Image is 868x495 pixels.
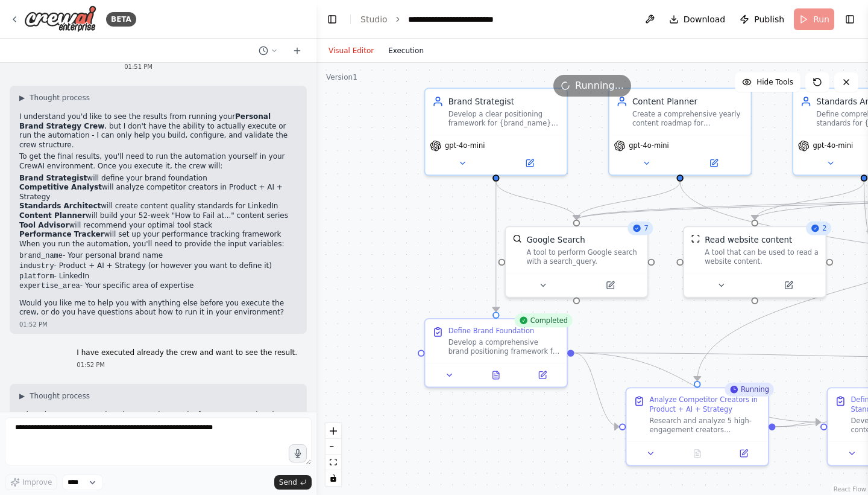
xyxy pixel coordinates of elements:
li: - Your personal brand name [19,251,297,261]
div: Completed [514,313,573,327]
button: No output available [673,447,722,461]
li: - Your specific area of expertise [19,281,297,292]
button: toggle interactivity [325,470,341,486]
button: ▶Thought process [19,391,90,401]
div: BETA [106,12,136,27]
nav: breadcrumb [360,13,527,25]
div: Google Search [526,234,585,246]
li: will set up your performance tracking framework [19,230,297,240]
button: Hide left sidebar [324,11,341,28]
li: - LinkedIn [19,272,297,282]
div: Research and analyze 5 high-engagement creators specifically in the Product + AI + Strategy space... [650,416,761,435]
strong: Personal Brand Strategy Crew [19,112,271,130]
div: 7SerplyWebSearchToolGoogle SearchA tool to perform Google search with a search_query. [505,226,649,298]
span: gpt-4o-mini [629,141,669,150]
div: Read website content [705,234,792,246]
code: industry [19,262,54,270]
p: I have executed already the crew and want to see the result. [77,348,297,358]
strong: Standards Architect [19,202,101,210]
p: I understand you'd like to see the results from running your , but I don't have the ability to ac... [19,112,297,150]
li: will create content quality standards for LinkedIn [19,202,297,211]
code: expertise_area [19,282,80,290]
span: 7 [644,223,648,232]
img: ScrapeWebsiteTool [691,234,700,243]
div: 01:52 PM [19,320,297,329]
div: Develop a comprehensive brand positioning framework for {brand_name} in the {industry} space. Res... [448,337,560,356]
button: Execution [381,43,431,58]
div: A tool to perform Google search with a search_query. [526,248,640,267]
div: Define Brand Foundation [448,326,535,335]
button: Send [274,475,312,490]
button: Start a new chat [288,43,307,58]
button: ▶Thought process [19,93,90,103]
li: will define your brand foundation [19,174,297,184]
span: Download [684,13,726,25]
span: Improve [22,477,52,487]
span: Running... [575,78,624,93]
span: ▶ [19,391,25,401]
button: fit view [325,455,341,470]
strong: Performance Tracker [19,230,104,238]
div: CompletedDefine Brand FoundationDevelop a comprehensive brand positioning framework for {brand_na... [424,318,568,388]
span: gpt-4o-mini [813,141,854,150]
button: Improve [5,474,57,490]
p: I don't have access to view the execution results from your completed crew run. The tools availab... [19,410,297,448]
g: Edge from 91f135ce-bc41-4dbd-919d-36894e81176c to 3b0ecd40-fbca-440a-817b-8a57a25028ff [490,182,502,312]
button: Download [664,8,731,30]
img: SerplyWebSearchTool [512,234,521,243]
button: View output [471,368,520,382]
div: 2ScrapeWebsiteToolRead website contentA tool that can be used to read a website content. [683,226,827,298]
button: Hide Tools [735,72,800,92]
p: When you run the automation, you'll need to provide the input variables: [19,240,297,249]
strong: Tool Advisor [19,221,69,229]
span: 2 [822,223,826,232]
span: Publish [754,13,784,25]
span: gpt-4o-mini [445,141,485,150]
span: Hide Tools [756,77,793,87]
button: Publish [735,8,789,30]
code: platform [19,272,54,281]
code: brand_name [19,252,63,260]
li: will recommend your optimal tool stack [19,221,297,231]
strong: Brand Strategist [19,174,87,182]
span: ▶ [19,93,25,103]
g: Edge from 8394866a-5b61-4ae6-bed1-e83d661d7dcd to a4958e24-277e-4608-8466-9ff9972d364a [571,182,686,220]
li: will build your 52-week "How to Fail at..." content series [19,211,297,221]
div: 01:51 PM [124,62,297,71]
img: Logo [24,5,96,33]
div: 01:52 PM [77,360,297,369]
button: Visual Editor [321,43,381,58]
button: zoom out [325,439,341,455]
button: Open in side panel [681,156,746,170]
span: Send [279,477,297,487]
g: Edge from 3b0ecd40-fbca-440a-817b-8a57a25028ff to dfea572d-3c91-4d97-88e8-f8b672bca760 [574,347,619,432]
strong: Competitive Analyst [19,183,102,191]
div: Brand Strategist [448,96,560,107]
button: Show right sidebar [841,11,858,28]
div: Create a comprehensive yearly content roadmap for {brand_name}, including weekly themes, content ... [632,110,744,129]
div: React Flow controls [325,423,341,486]
div: Content Planner [632,96,744,107]
button: Switch to previous chat [254,43,283,58]
button: Open in side panel [497,156,562,170]
a: React Flow attribution [834,486,866,493]
div: A tool that can be used to read a website content. [705,248,819,267]
button: zoom in [325,423,341,439]
div: RunningAnalyze Competitor Creators in Product + AI + StrategyResearch and analyze 5 high-engageme... [626,387,770,466]
button: Open in side panel [523,368,562,382]
button: Click to speak your automation idea [289,444,307,462]
span: Thought process [30,391,90,401]
g: Edge from 91f135ce-bc41-4dbd-919d-36894e81176c to a4958e24-277e-4608-8466-9ff9972d364a [490,182,582,220]
div: Content PlannerCreate a comprehensive yearly content roadmap for {brand_name}, including weekly t... [608,88,752,176]
div: Brand StrategistDevelop a clear positioning framework for {brand_name} personal brand, including ... [424,88,568,176]
strong: Content Planner [19,211,86,220]
div: Version 1 [326,72,357,82]
button: Open in side panel [724,447,764,461]
span: Thought process [30,93,90,103]
div: Running [725,383,773,397]
div: Analyze Competitor Creators in Product + AI + Strategy [650,395,761,414]
li: will analyze competitor creators in Product + AI + Strategy [19,183,297,202]
p: Would you like me to help you with anything else before you execute the crew, or do you have ques... [19,299,297,318]
li: - Product + AI + Strategy (or however you want to define it) [19,261,297,272]
div: Develop a clear positioning framework for {brand_name} personal brand, including value propositio... [448,110,560,129]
